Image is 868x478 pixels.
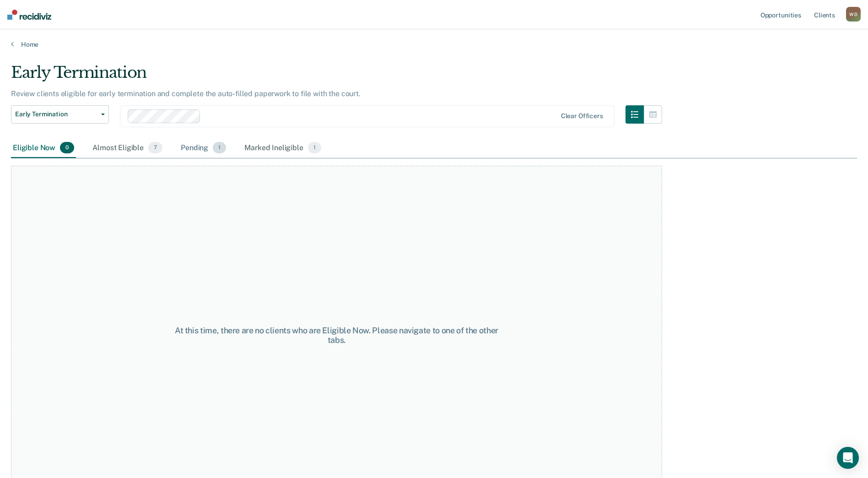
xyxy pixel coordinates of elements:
a: Home [11,40,857,49]
div: W D [846,7,861,22]
span: 1 [308,142,321,154]
div: Open Intercom Messenger [837,447,859,469]
button: Early Termination [11,105,109,124]
p: Review clients eligible for early termination and complete the auto-filled paperwork to file with... [11,89,361,98]
div: Clear officers [561,112,603,120]
img: Recidiviz [7,10,51,20]
div: Almost Eligible7 [91,138,164,158]
div: Early Termination [11,63,662,89]
button: WD [846,7,861,22]
div: Marked Ineligible1 [243,138,323,158]
span: 0 [60,142,74,154]
div: At this time, there are no clients who are Eligible Now. Please navigate to one of the other tabs. [174,326,499,345]
div: Pending1 [179,138,228,158]
span: 7 [148,142,162,154]
span: 1 [213,142,226,154]
span: Early Termination [15,110,97,118]
div: Eligible Now0 [11,138,76,158]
